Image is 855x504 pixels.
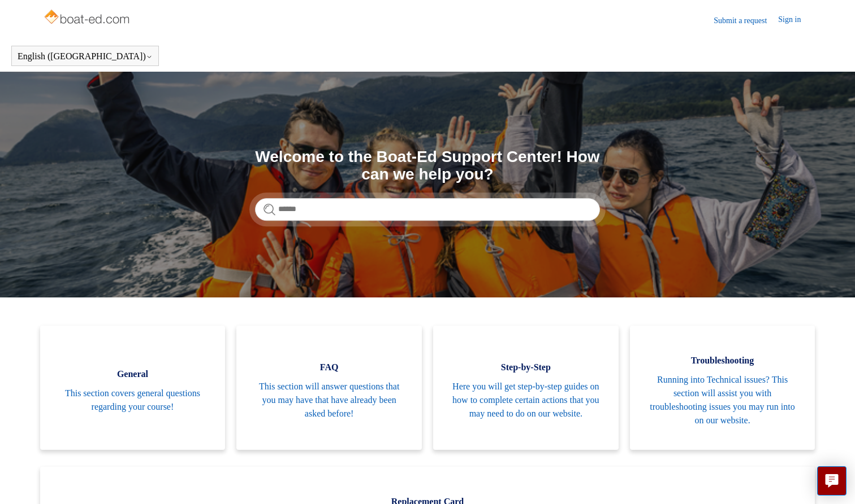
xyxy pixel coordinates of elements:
[817,466,847,496] button: Live chat
[450,361,602,374] span: Step-by-Step
[253,380,405,420] span: This section will answer questions that you may have that have already been asked before!
[57,387,209,414] span: This section covers general questions regarding your course!
[630,326,815,450] a: Troubleshooting Running into Technical issues? This section will assist you with troubleshooting ...
[236,326,422,450] a: FAQ This section will answer questions that you may have that have already been asked before!
[43,7,133,29] img: Boat-Ed Help Center home page
[433,326,619,450] a: Step-by-Step Here you will get step-by-step guides on how to complete certain actions that you ma...
[714,15,778,27] a: Submit a request
[647,373,798,427] span: Running into Technical issues? This section will assist you with troubleshooting issues you may r...
[57,367,209,381] span: General
[255,198,600,221] input: Search
[253,361,405,374] span: FAQ
[647,354,798,367] span: Troubleshooting
[255,148,600,183] h1: Welcome to the Boat-Ed Support Center! How can we help you?
[778,14,812,27] a: Sign in
[18,51,153,62] button: English ([GEOGRAPHIC_DATA])
[450,380,602,420] span: Here you will get step-by-step guides on how to complete certain actions that you may need to do ...
[40,326,226,450] a: General This section covers general questions regarding your course!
